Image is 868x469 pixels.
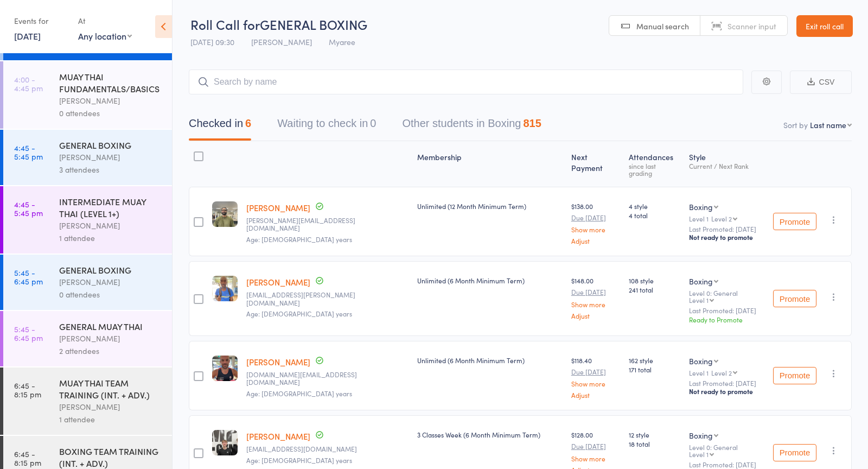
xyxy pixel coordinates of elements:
div: Unlimited (6 Month Minimum Term) [417,356,563,365]
div: Level 1 [689,215,764,222]
div: 0 attendees [59,288,163,301]
a: Adjust [571,312,620,319]
div: Atten­dances [624,146,685,182]
time: 6:45 - 8:15 pm [14,449,41,467]
span: Age: [DEMOGRAPHIC_DATA] years [246,234,352,244]
img: image1750124060.png [212,430,238,455]
a: [PERSON_NAME] [246,356,310,367]
div: Unlimited (6 Month Minimum Term) [417,276,563,285]
div: Style [685,146,769,182]
span: 4 style [629,201,680,211]
small: timothy.arulsakayam@gmail.com [246,217,409,232]
a: [PERSON_NAME] [246,202,310,213]
span: 18 total [629,439,680,448]
button: Promote [773,213,816,230]
div: [PERSON_NAME] [59,401,163,413]
div: Any location [78,30,132,42]
div: $118.40 [571,356,620,398]
div: 0 [370,117,376,129]
span: Manual search [636,21,689,31]
a: Adjust [571,237,620,244]
div: [PERSON_NAME] [59,219,163,232]
a: 4:45 -5:45 pmGENERAL BOXING[PERSON_NAME]3 attendees [3,130,172,185]
span: GENERAL BOXING [260,15,367,33]
a: [PERSON_NAME] [246,276,310,288]
a: Show more [571,380,620,387]
a: Exit roll call [796,15,853,37]
small: Last Promoted: [DATE] [689,461,764,468]
div: [PERSON_NAME] [59,94,163,107]
span: 241 total [629,285,680,294]
div: Boxing [689,356,713,366]
div: Last name [810,119,846,130]
span: 12 style [629,430,680,439]
a: Show more [571,455,620,462]
a: [DATE] [14,30,41,42]
span: Age: [DEMOGRAPHIC_DATA] years [246,389,352,398]
small: Due [DATE] [571,442,620,450]
small: Due [DATE] [571,368,620,376]
time: 5:45 - 6:45 pm [14,325,43,342]
img: image1730240169.png [212,201,238,227]
div: Boxing [689,201,713,212]
div: GENERAL MUAY THAI [59,320,163,332]
span: Age: [DEMOGRAPHIC_DATA] years [246,455,352,465]
div: Events for [14,12,67,30]
div: Level 1 [689,296,709,303]
a: 4:00 -4:45 pmMUAY THAI FUNDAMENTALS/BASICS[PERSON_NAME]0 attendees [3,61,172,129]
div: GENERAL BOXING [59,139,163,151]
div: [PERSON_NAME] [59,151,163,163]
div: INTERMEDIATE MUAY THAI (LEVEL 1+) [59,195,163,219]
span: Scanner input [727,21,776,31]
small: commin.cedrick@gmail.com [246,291,409,307]
div: Level 2 [711,215,732,222]
div: Boxing [689,276,713,287]
div: [PERSON_NAME] [59,276,163,288]
div: At [78,12,132,30]
div: 2 attendees [59,345,163,357]
input: Search by name [189,69,743,94]
button: Checked in6 [189,112,251,141]
a: 5:45 -6:45 pmGENERAL MUAY THAI[PERSON_NAME]2 attendees [3,311,172,366]
img: image1709607819.png [212,276,238,301]
div: Level 1 [689,451,709,458]
span: 171 total [629,365,680,374]
time: 4:00 - 4:45 pm [14,75,43,92]
small: Last Promoted: [DATE] [689,225,764,233]
span: Roll Call for [190,15,260,33]
a: 6:45 -8:15 pmMUAY THAI TEAM TRAINING (INT. + ADV.)[PERSON_NAME]1 attendee [3,367,172,435]
small: Due [DATE] [571,288,620,296]
span: 162 style [629,356,680,365]
a: 5:45 -6:45 pmGENERAL BOXING[PERSON_NAME]0 attendees [3,255,172,310]
div: Level 0: General [689,289,764,303]
div: 3 attendees [59,163,163,176]
small: Last Promoted: [DATE] [689,307,764,314]
img: image1711618482.png [212,356,238,381]
div: MUAY THAI TEAM TRAINING (INT. + ADV.) [59,377,163,401]
a: Adjust [571,391,620,398]
div: since last grading [629,162,680,176]
div: $138.00 [571,201,620,244]
span: [PERSON_NAME] [251,36,312,47]
span: [DATE] 09:30 [190,36,234,47]
div: 6 [245,117,251,129]
button: Other students in Boxing815 [402,112,541,141]
div: Boxing [689,430,713,441]
div: $148.00 [571,276,620,319]
div: Not ready to promote [689,387,764,396]
div: Current / Next Rank [689,162,764,169]
span: Myaree [329,36,355,47]
div: [PERSON_NAME] [59,332,163,345]
a: Show more [571,301,620,308]
button: CSV [790,71,852,94]
button: Waiting to check in0 [277,112,376,141]
button: Promote [773,290,816,307]
div: Unlimited (12 Month Minimum Term) [417,201,563,211]
time: 5:45 - 6:45 pm [14,268,43,286]
a: Show more [571,226,620,233]
span: 108 style [629,276,680,285]
time: 4:45 - 5:45 pm [14,143,43,161]
a: 4:45 -5:45 pmINTERMEDIATE MUAY THAI (LEVEL 1+)[PERSON_NAME]1 attendee [3,186,172,253]
button: Promote [773,444,816,461]
div: MUAY THAI FUNDAMENTALS/BASICS [59,71,163,94]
